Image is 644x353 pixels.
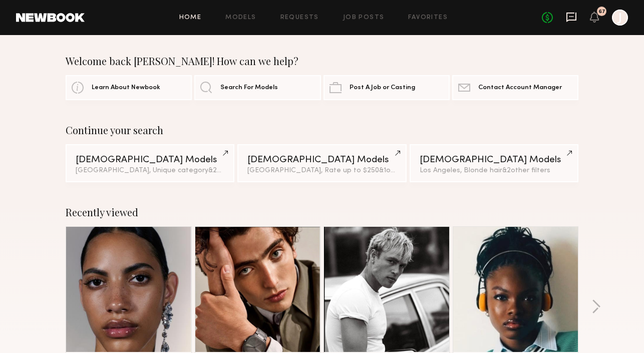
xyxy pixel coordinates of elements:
[502,167,550,174] span: & 2 other filter s
[247,167,396,174] div: [GEOGRAPHIC_DATA], Rate up to $250
[66,124,578,136] div: Continue your search
[179,15,202,21] a: Home
[478,85,562,91] span: Contact Account Manager
[237,144,406,182] a: [DEMOGRAPHIC_DATA] Models[GEOGRAPHIC_DATA], Rate up to $250&1other filter
[76,155,224,165] div: [DEMOGRAPHIC_DATA] Models
[220,85,278,91] span: Search For Models
[247,155,396,165] div: [DEMOGRAPHIC_DATA] Models
[280,15,319,21] a: Requests
[92,85,160,91] span: Learn About Newbook
[66,55,578,67] div: Welcome back [PERSON_NAME]! How can we help?
[343,15,385,21] a: Job Posts
[66,206,578,218] div: Recently viewed
[208,167,256,174] span: & 2 other filter s
[225,15,256,21] a: Models
[420,155,568,165] div: [DEMOGRAPHIC_DATA] Models
[66,144,234,182] a: [DEMOGRAPHIC_DATA] Models[GEOGRAPHIC_DATA], Unique category&2other filters
[420,167,568,174] div: Los Angeles, Blonde hair
[379,167,422,174] span: & 1 other filter
[350,85,415,91] span: Post A Job or Casting
[452,75,578,100] a: Contact Account Manager
[66,75,192,100] a: Learn About Newbook
[324,75,450,100] a: Post A Job or Casting
[612,10,628,26] a: J
[598,9,605,15] div: 67
[410,144,578,182] a: [DEMOGRAPHIC_DATA] ModelsLos Angeles, Blonde hair&2other filters
[194,75,320,100] a: Search For Models
[76,167,224,174] div: [GEOGRAPHIC_DATA], Unique category
[408,15,448,21] a: Favorites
